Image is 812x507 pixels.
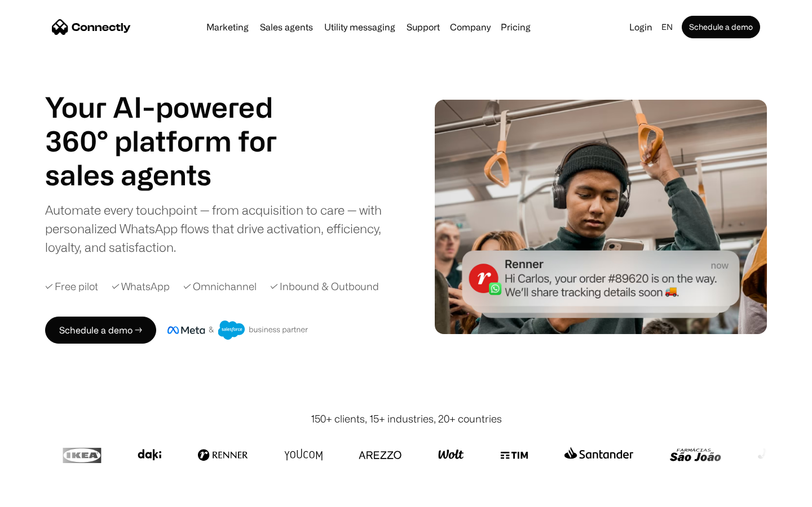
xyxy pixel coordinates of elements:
[657,19,679,35] div: en
[45,90,304,158] h1: Your AI-powered 360° platform for
[447,19,494,35] div: Company
[52,19,131,35] a: home
[45,158,304,192] h1: sales agents
[45,158,304,192] div: carousel
[311,411,502,426] div: 150+ clients, 15+ industries, 20+ countries
[270,279,379,294] div: ✓ Inbound & Outbound
[320,23,400,32] a: Utility messaging
[45,317,156,344] a: Schedule a demo →
[45,279,98,294] div: ✓ Free pilot
[255,23,317,32] a: Sales agents
[45,201,400,256] div: Automate every touchpoint — from acquisition to care — with personalized WhatsApp flows that driv...
[202,23,253,32] a: Marketing
[167,321,308,340] img: Meta and Salesforce business partner badge.
[625,19,657,35] a: Login
[112,279,170,294] div: ✓ WhatsApp
[45,158,304,192] div: 1 of 4
[23,487,68,503] ul: Language list
[402,23,444,32] a: Support
[11,486,68,503] aside: Language selected: English
[661,19,673,35] div: en
[682,16,760,38] a: Schedule a demo
[496,23,535,32] a: Pricing
[450,19,491,35] div: Company
[183,279,257,294] div: ✓ Omnichannel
